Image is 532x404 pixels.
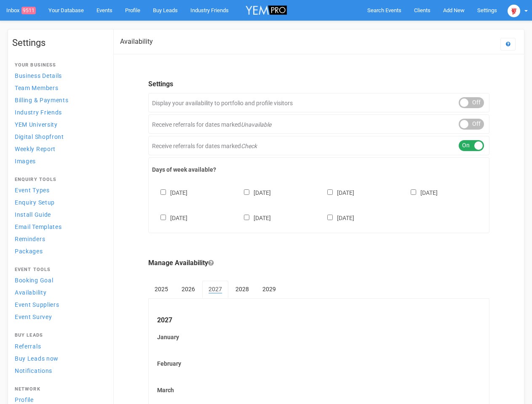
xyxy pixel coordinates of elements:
a: Event Types [12,184,105,196]
span: Booking Goal [15,277,53,284]
input: [DATE] [327,215,333,220]
span: Team Members [15,85,58,91]
span: Event Types [15,187,50,194]
a: Packages [12,245,105,257]
a: Install Guide [12,209,105,220]
span: 9511 [21,7,36,14]
legend: 2027 [157,316,481,325]
a: Event Survey [12,311,105,322]
h4: Enquiry Tools [15,177,102,182]
label: February [157,359,481,368]
a: Billing & Payments [12,94,105,106]
label: [DATE] [235,188,271,197]
a: Team Members [12,82,105,93]
label: [DATE] [319,188,354,197]
legend: Settings [148,80,489,89]
label: March [157,386,481,394]
input: [DATE] [160,189,166,195]
span: Email Templates [15,223,62,230]
input: [DATE] [327,189,333,195]
label: [DATE] [402,188,438,197]
span: Reminders [15,236,45,242]
span: Business Details [15,72,62,79]
span: Availability [15,289,46,296]
img: open-uri20250107-2-1pbi2ie [508,5,520,17]
label: [DATE] [235,213,271,222]
h4: Buy Leads [15,333,102,338]
span: Digital Shopfront [15,133,64,140]
span: YEM University [15,121,58,128]
a: Reminders [12,233,105,245]
em: Check [241,143,257,149]
legend: Manage Availability [148,258,489,268]
a: Business Details [12,70,105,81]
label: [DATE] [152,188,187,197]
input: [DATE] [411,189,416,195]
a: Industry Friends [12,106,105,118]
a: Booking Goal [12,274,105,286]
a: Referrals [12,340,105,352]
div: Display your availability to portfolio and profile visitors [148,93,489,112]
a: Enquiry Setup [12,197,105,208]
span: Event Suppliers [15,301,59,308]
a: 2028 [229,281,255,298]
h4: Network [15,387,102,392]
a: Images [12,155,105,167]
label: [DATE] [319,213,354,222]
a: Availability [12,287,105,298]
h1: Settings [12,38,105,48]
a: Email Templates [12,221,105,232]
span: Billing & Payments [15,97,69,104]
span: Packages [15,248,43,255]
label: [DATE] [152,213,187,222]
label: Days of week available? [152,165,486,174]
span: Enquiry Setup [15,199,55,206]
a: Notifications [12,365,105,376]
a: Event Suppliers [12,299,105,310]
input: [DATE] [160,215,166,220]
input: [DATE] [244,189,249,195]
a: YEM University [12,119,105,130]
div: Receive referrals for dates marked [148,114,489,134]
em: Unavailable [241,121,271,128]
a: Digital Shopfront [12,131,105,142]
a: 2027 [202,281,228,298]
div: Receive referrals for dates marked [148,136,489,155]
a: 2026 [175,281,201,298]
h4: Event Tools [15,267,102,272]
label: January [157,333,481,341]
h2: Availability [120,38,153,45]
input: [DATE] [244,215,249,220]
span: Notifications [15,367,52,374]
span: Event Survey [15,314,52,320]
h4: Your Business [15,63,102,68]
a: Buy Leads now [12,353,105,364]
span: Search Events [367,7,401,13]
span: Weekly Report [15,146,56,152]
a: Weekly Report [12,143,105,154]
span: Clients [414,7,430,13]
a: 2025 [148,281,174,298]
span: Install Guide [15,211,51,218]
span: Add New [443,7,465,13]
a: 2029 [256,281,282,298]
span: Images [15,158,36,165]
